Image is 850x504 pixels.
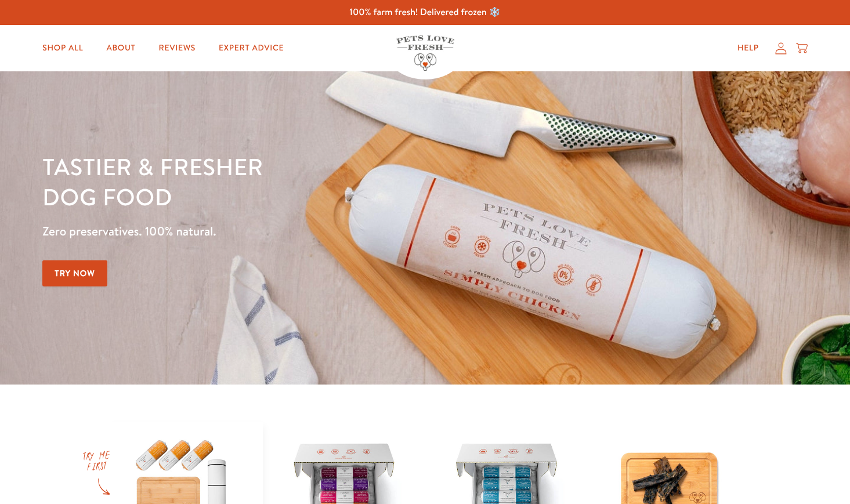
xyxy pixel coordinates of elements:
a: Expert Advice [209,37,293,60]
img: Pets Love Fresh [396,35,454,71]
a: Try Now [42,260,107,287]
a: About [97,37,144,60]
h1: Tastier & fresher dog food [42,151,552,212]
a: Help [728,37,768,60]
p: Zero preservatives. 100% natural. [42,221,552,242]
a: Reviews [150,37,205,60]
a: Shop All [33,37,92,60]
